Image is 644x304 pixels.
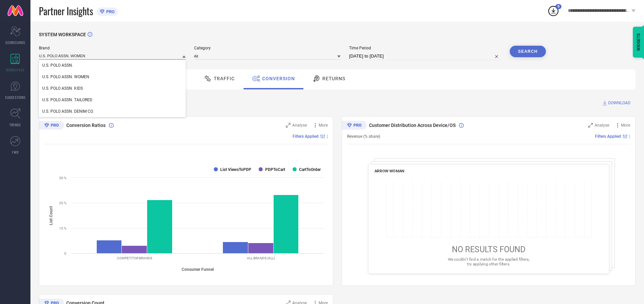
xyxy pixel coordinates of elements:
span: FWD [12,150,19,155]
span: Filters Applied [293,134,319,139]
span: Analyse [292,123,307,128]
svg: Zoom [286,123,291,128]
text: COMPETITOR BRANDS [117,256,152,260]
span: TRENDS [9,122,21,127]
span: Analyse [595,123,609,128]
span: We couldn’t find a match for the applied filters, try applying other filters. [447,257,529,266]
div: U.S. POLO ASSN. TAILORED [39,94,186,106]
text: CartToOrder [299,167,321,172]
div: Premium [39,121,64,131]
span: DOWNLOAD [608,100,630,106]
span: Traffic [214,76,235,81]
tspan: List Count [49,206,53,225]
div: U.S. POLO ASSN. [39,60,186,71]
span: 9 [557,4,559,9]
span: ARROW WOMAN [374,169,404,173]
svg: Zoom [588,123,593,128]
text: PDPToCart [265,167,285,172]
span: PRO [105,9,115,14]
text: 0 [64,252,66,255]
input: Select time period [349,52,501,60]
span: U.S. POLO ASSN. KIDS [42,86,83,91]
span: | [327,134,328,139]
span: Revenue (% share) [347,134,380,139]
span: Filters Applied [595,134,621,139]
span: NO RESULTS FOUND [452,245,525,254]
span: U.S. POLO ASSN. WOMEN [42,74,89,79]
span: Brand [39,46,186,50]
span: U.S. POLO ASSN. TAILORED [42,97,92,102]
span: More [621,123,630,128]
text: ALL BRANDS (ALL) [247,256,275,260]
span: Returns [322,76,345,81]
div: U.S. POLO ASSN. KIDS [39,83,186,94]
div: Premium [342,121,367,131]
span: SCORECARDS [5,40,25,45]
span: Conversion Ratios [66,123,106,128]
span: WORKSPACE [6,67,25,72]
text: 30 % [59,176,66,180]
span: SYSTEM WORKSPACE [39,32,86,37]
text: List ViewsToPDP [220,167,251,172]
span: Partner Insights [39,4,93,18]
span: Conversion [262,76,295,81]
span: More [319,123,328,128]
tspan: Consumer Funnel [182,267,214,272]
span: | [629,134,630,139]
span: Customer Distribution Across Device/OS [369,123,456,128]
span: U.S. POLO ASSN. DENIM CO. [42,109,94,114]
text: 20 % [59,201,66,205]
button: Search [510,46,546,57]
span: U.S. POLO ASSN. [42,63,73,68]
text: 10 % [59,226,66,230]
span: Time Period [349,46,501,50]
div: U.S. POLO ASSN. WOMEN [39,71,186,83]
div: Open download list [547,5,559,17]
span: SUGGESTIONS [5,95,26,100]
div: U.S. POLO ASSN. DENIM CO. [39,106,186,117]
span: Category [194,46,341,50]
